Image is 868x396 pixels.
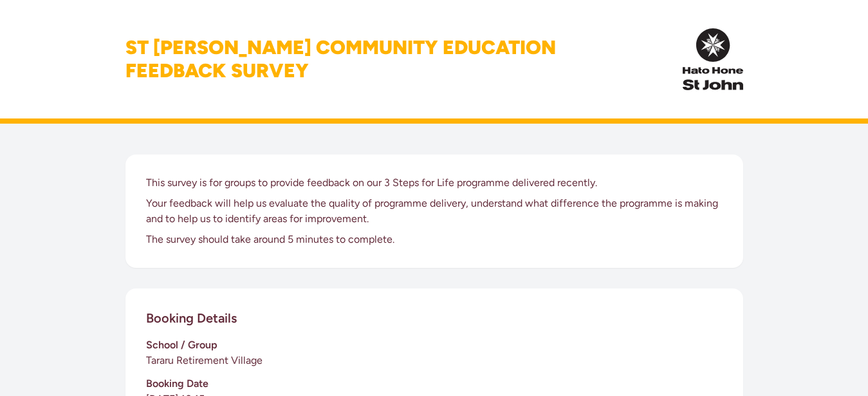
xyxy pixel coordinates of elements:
h3: Booking Date [146,376,723,391]
img: InPulse [683,28,743,90]
p: Tararu Retirement Village [146,353,723,368]
h2: Booking Details [146,309,237,327]
p: This survey is for groups to provide feedback on our 3 Steps for Life programme delivered recently. [146,175,723,191]
h1: St [PERSON_NAME] Community Education Feedback Survey [125,36,556,82]
p: Your feedback will help us evaluate the quality of programme delivery, understand what difference... [146,196,723,227]
h3: School / Group [146,337,723,353]
p: The survey should take around 5 minutes to complete. [146,232,723,247]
